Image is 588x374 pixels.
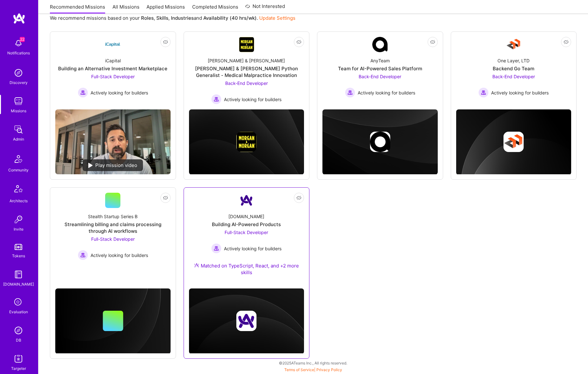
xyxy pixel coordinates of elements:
img: Company logo [504,132,524,152]
a: Company LogoOne Layer, LTDBackend Go TeamBack-End Developer Actively looking for buildersActively... [456,37,571,103]
img: Actively looking for builders [478,87,489,98]
div: Missions [11,107,26,114]
span: | [284,367,342,372]
i: icon EyeClosed [296,39,301,45]
div: Admin [13,136,24,142]
span: Actively looking for builders [224,245,281,252]
span: Full-Stack Developer [91,74,135,79]
div: Streamlining billing and claims processing through AI workflows [55,221,171,234]
span: Full-Stack Developer [91,236,135,242]
span: 22 [20,37,25,42]
span: Back-End Developer [225,80,268,86]
b: Availability (40 hrs/wk) [203,15,257,21]
i: icon EyeClosed [163,195,168,200]
img: Skill Targeter [12,352,25,365]
img: discovery [12,66,25,79]
div: One Layer, LTD [497,57,530,64]
img: cover [322,109,438,175]
span: Actively looking for builders [491,89,549,96]
a: Not Interested [245,3,285,14]
div: Backend Go Team [493,65,534,72]
img: Invite [12,213,25,226]
img: teamwork [12,95,25,107]
div: Tokens [12,253,25,259]
a: Company Logo[DOMAIN_NAME]Building AI-Powered ProductsFull-Stack Developer Actively looking for bu... [189,193,304,283]
img: Company Logo [105,37,120,52]
img: Actively looking for builders [211,94,221,104]
img: Company Logo [239,193,254,208]
img: cover [456,109,571,175]
div: Evaluation [9,308,28,315]
div: Matched on TypeScript, React, and +2 more skills [189,262,304,276]
img: Ateam Purple Icon [194,263,199,268]
img: Company Logo [372,37,388,52]
span: Back-End Developer [492,74,535,79]
div: Architects [10,197,28,204]
div: [DOMAIN_NAME] [3,281,34,287]
img: No Mission [55,109,171,174]
a: Company LogoAnyTeamTeam for AI-Powered Sales PlatformBack-End Developer Actively looking for buil... [322,37,438,103]
img: Actively looking for builders [211,243,221,253]
img: cover [189,288,304,354]
div: Invite [14,226,24,232]
a: Recommended Missions [50,3,105,14]
div: Team for AI-Powered Sales Platform [338,65,422,72]
div: Stealth Startup Series B [88,213,138,220]
a: Applied Missions [146,3,185,14]
div: [PERSON_NAME] & [PERSON_NAME] Python Generalist - Medical Malpractice Innovation [189,65,304,79]
img: cover [189,109,304,175]
a: Stealth Startup Series BStreamlining billing and claims processing through AI workflowsFull-Stack... [55,193,171,270]
img: bell [12,37,25,50]
img: Company Logo [239,37,254,52]
img: Company logo [370,132,390,152]
img: cover [55,288,171,354]
div: Play mission video [83,159,143,171]
img: Actively looking for builders [78,250,88,260]
img: Actively looking for builders [78,87,88,98]
span: Actively looking for builders [91,252,148,259]
span: Back-End Developer [359,74,401,79]
b: Industries [171,15,194,21]
div: Community [8,167,29,173]
a: Company Logo[PERSON_NAME] & [PERSON_NAME][PERSON_NAME] & [PERSON_NAME] Python Generalist - Medica... [189,37,304,104]
img: Company Logo [506,37,521,52]
img: Actively looking for builders [345,87,355,98]
img: tokens [15,244,22,250]
img: logo [13,13,25,24]
div: Targeter [11,365,26,372]
span: Actively looking for builders [91,89,148,96]
img: Company logo [236,311,257,331]
i: icon EyeClosed [296,195,301,200]
div: [DOMAIN_NAME] [228,213,264,220]
i: icon SelectionTeam [12,296,24,308]
div: Notifications [7,50,30,56]
a: Terms of Service [284,367,314,372]
img: Architects [11,182,26,197]
div: DB [16,337,21,343]
img: Community [11,151,26,167]
a: Update Settings [259,15,295,21]
div: Building AI-Powered Products [212,221,281,228]
div: AnyTeam [370,57,390,64]
span: Full-Stack Developer [225,230,268,235]
a: All Missions [112,3,139,14]
i: icon EyeClosed [564,39,569,45]
img: Admin Search [12,324,25,337]
div: Building an Alternative Investment Marketplace [58,65,167,72]
span: Actively looking for builders [358,89,415,96]
img: play [88,163,93,168]
img: guide book [12,268,25,281]
b: Roles [141,15,154,21]
a: Company LogoiCapitalBuilding an Alternative Investment MarketplaceFull-Stack Developer Actively l... [55,37,171,104]
img: Company logo [236,132,257,152]
img: admin teamwork [12,123,25,136]
a: Completed Missions [192,3,238,14]
div: [PERSON_NAME] & [PERSON_NAME] [208,57,285,64]
i: icon EyeClosed [163,39,168,45]
div: Discovery [10,79,28,86]
b: Skills [156,15,168,21]
p: We recommend missions based on your , , and . [50,15,295,21]
div: iCapital [105,57,121,64]
span: Actively looking for builders [224,96,281,103]
a: Privacy Policy [316,367,342,372]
